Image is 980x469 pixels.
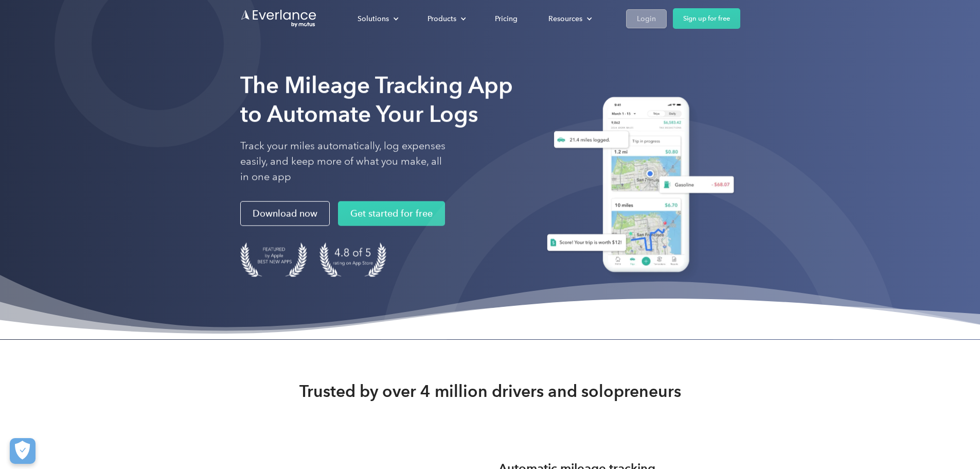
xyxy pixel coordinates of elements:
[538,10,600,28] div: Resources
[534,89,740,284] img: Everlance, mileage tracker app, expense tracking app
[485,10,528,28] a: Pricing
[338,201,445,226] a: Get started for free
[358,12,389,25] div: Solutions
[240,9,317,28] a: Go to homepage
[240,72,513,128] strong: The Mileage Tracking App to Automate Your Logs
[626,9,667,28] a: Login
[10,438,35,464] button: Cookies Settings
[637,12,656,25] div: Login
[240,242,307,277] img: Badge for Featured by Apple Best New Apps
[347,10,407,28] div: Solutions
[417,10,474,28] div: Products
[299,381,681,402] strong: Trusted by over 4 million drivers and solopreneurs
[495,12,518,25] div: Pricing
[240,138,446,185] p: Track your miles automatically, log expenses easily, and keep more of what you make, all in one app
[240,201,330,226] a: Download now
[427,12,456,25] div: Products
[673,8,740,29] a: Sign up for free
[319,242,386,277] img: 4.9 out of 5 stars on the app store
[548,12,582,25] div: Resources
